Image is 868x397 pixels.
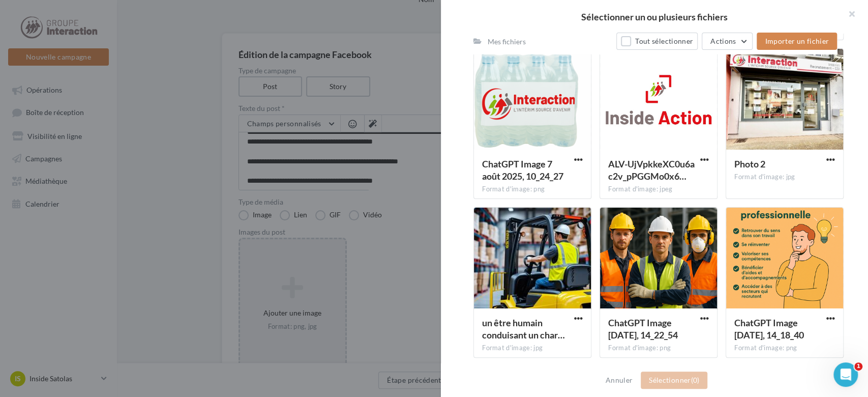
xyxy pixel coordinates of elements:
div: Format d'image: png [482,185,583,194]
span: Photo 2 [734,158,765,169]
span: ChatGPT Image 16 juil. 2025, 14_18_40 [734,317,804,341]
div: Mes fichiers [488,37,526,47]
h2: Sélectionner un ou plusieurs fichiers [457,12,852,21]
div: Format d'image: png [608,344,709,353]
span: ChatGPT Image 16 juil. 2025, 14_22_54 [608,317,678,341]
button: Annuler [602,374,637,386]
button: Sélectionner(0) [641,372,707,389]
button: Actions [702,33,753,50]
span: ChatGPT Image 7 août 2025, 10_24_27 [482,158,563,182]
span: ALV-UjVpkkeXC0u6ac2v_pPGGMo0x6kJE6u9sDyaGrBr_JbAfLLEdoU [608,158,695,182]
span: Actions [710,37,736,45]
div: Format d'image: jpg [734,173,835,182]
span: un être humain conduisant un chariot elevateur [482,317,565,341]
span: Importer un fichier [765,37,829,45]
div: Format d'image: jpg [482,344,583,353]
button: Tout sélectionner [616,33,698,50]
span: (0) [691,376,699,384]
span: 1 [854,362,862,371]
button: Importer un fichier [757,33,837,50]
iframe: Intercom live chat [833,362,858,387]
div: Format d'image: jpeg [608,185,709,194]
div: Format d'image: png [734,344,835,353]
